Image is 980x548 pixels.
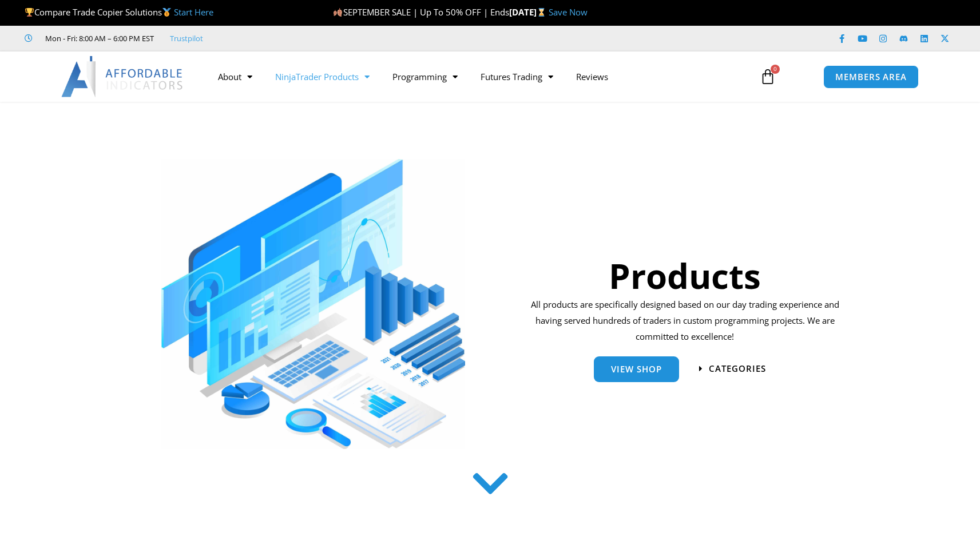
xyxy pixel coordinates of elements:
[611,365,662,374] span: View Shop
[174,6,213,18] a: Start Here
[835,73,907,81] span: MEMBERS AREA
[743,60,793,93] a: 0
[207,63,264,90] a: About
[25,6,213,18] span: Compare Trade Copier Solutions
[333,6,509,18] span: SEPTEMBER SALE | Up To 50% OFF | Ends
[771,65,780,74] span: 0
[207,63,747,90] nav: Menu
[161,159,465,449] img: ProductsSection scaled | Affordable Indicators – NinjaTrader
[699,364,766,373] a: categories
[823,65,919,89] a: MEMBERS AREA
[162,8,171,17] img: 🥇
[469,63,565,90] a: Futures Trading
[527,252,843,300] h1: Products
[42,31,154,45] span: Mon - Fri: 8:00 AM – 6:00 PM EST
[594,356,679,382] a: View Shop
[549,6,588,18] a: Save Now
[25,8,34,17] img: 🏆
[61,56,184,97] img: LogoAI | Affordable Indicators – NinjaTrader
[170,31,203,45] a: Trustpilot
[509,6,549,18] strong: [DATE]
[565,63,620,90] a: Reviews
[381,63,469,90] a: Programming
[334,8,342,17] img: 🍂
[537,8,546,17] img: ⌛
[709,364,766,373] span: categories
[264,63,381,90] a: NinjaTrader Products
[527,297,843,345] p: All products are specifically designed based on our day trading experience and having served hund...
